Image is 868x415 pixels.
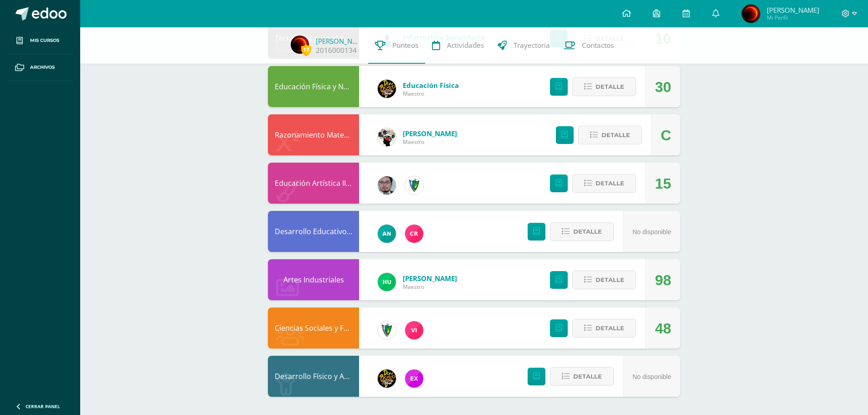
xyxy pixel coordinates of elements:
span: Educación Física [403,81,459,90]
span: [PERSON_NAME] [403,129,457,138]
div: 48 [655,308,671,349]
button: Detalle [578,126,642,144]
img: d172b984f1f79fc296de0e0b277dc562.png [378,128,396,146]
span: Detalle [596,175,624,192]
div: 15 [655,163,671,204]
img: 21dcd0747afb1b787494880446b9b401.png [378,369,396,388]
div: 98 [655,260,671,301]
div: Razonamiento Matemático [268,114,359,155]
span: Maestro [403,90,459,97]
span: Contactos [582,41,614,50]
span: Detalle [596,320,624,337]
span: Maestro [403,283,457,291]
button: Detalle [572,174,636,193]
button: Detalle [550,222,614,241]
button: Detalle [572,319,636,338]
a: Actividades [425,27,491,64]
div: 30 [655,67,671,108]
img: 9f174a157161b4ddbe12118a61fed988.png [378,321,396,339]
div: Artes Industriales [268,259,359,300]
span: Trayectoria [514,41,550,50]
span: Archivos [30,64,55,71]
div: Ciencias Sociales y Formación Ciudadana e Interculturalidad [268,307,359,348]
img: bd6d0aa147d20350c4821b7c643124fa.png [405,321,423,339]
img: ab28fb4d7ed199cf7a34bbef56a79c5b.png [405,225,423,243]
div: C [661,115,671,156]
img: 05ee8f3aa2e004bc19e84eb2325bd6d4.png [378,225,396,243]
span: Detalle [601,127,630,143]
span: Detalle [596,272,624,288]
span: [PERSON_NAME] [403,274,457,283]
span: Mi Perfil [767,14,819,21]
div: Educación Artística II, Artes Plásticas [268,163,359,204]
span: Mis cursos [30,37,59,44]
span: Actividades [447,41,484,50]
span: 17 [301,44,311,56]
span: No disponible [632,228,671,236]
a: 2016000134 [316,46,357,55]
a: Trayectoria [491,27,557,64]
span: Detalle [573,368,602,385]
div: Desarrollo Físico y Artístico (Extracurricular) [268,356,359,397]
span: Detalle [573,223,602,240]
img: 5fac68162d5e1b6fbd390a6ac50e103d.png [378,176,396,195]
div: Educación Física y Natación [268,66,359,107]
span: Detalle [596,78,624,95]
img: 356f35e1342121e0f3f79114633ea786.png [742,5,760,23]
img: ce84f7dabd80ed5f5aa83b4480291ac6.png [405,369,423,388]
a: Contactos [557,27,621,64]
img: 356f35e1342121e0f3f79114633ea786.png [291,36,309,54]
a: Punteos [368,27,425,64]
img: eda3c0d1caa5ac1a520cf0290d7c6ae4.png [378,80,396,98]
img: fd23069c3bd5c8dde97a66a86ce78287.png [378,273,396,291]
button: Detalle [572,77,636,96]
div: Desarrollo Educativo y Proyecto de Vida [268,211,359,252]
button: Detalle [550,367,614,386]
span: No disponible [632,373,671,380]
span: [PERSON_NAME] [767,5,819,15]
img: 9f174a157161b4ddbe12118a61fed988.png [405,176,423,195]
button: Detalle [572,271,636,289]
a: [PERSON_NAME] [316,36,361,46]
a: Archivos [7,54,73,81]
span: Cerrar panel [26,403,60,410]
a: Mis cursos [7,27,73,54]
span: Punteos [392,41,418,50]
span: Maestro [403,138,457,146]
